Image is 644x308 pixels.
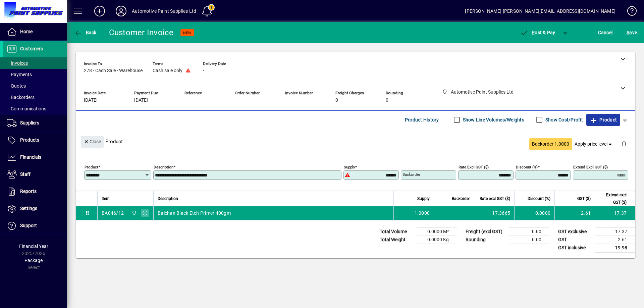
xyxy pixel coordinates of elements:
span: Supply [417,195,430,202]
span: [DATE] [134,98,148,103]
span: Description [158,195,178,202]
span: 1.0000 [415,210,430,216]
td: 0.00 [509,227,549,236]
span: 0 [335,98,338,103]
app-page-header-button: Close [79,139,105,145]
td: Total Volume [376,227,417,236]
span: Quotes [7,83,26,89]
td: Freight (excl GST) [462,227,509,236]
span: ost & Pay [520,30,555,35]
button: Add [89,5,110,17]
span: Backorders [7,95,35,100]
span: Automotive Paint Supplies Ltd [130,209,138,217]
span: P [532,30,535,35]
a: Communications [3,103,67,114]
span: Settings [20,206,37,211]
span: Home [20,29,33,34]
app-page-header-button: Delete [616,141,632,147]
span: Item [102,195,110,202]
button: Apply price level [572,138,616,150]
span: [DATE] [84,98,98,103]
div: Automotive Paint Supplies Ltd [132,6,196,16]
mat-label: Rate excl GST ($) [459,164,489,169]
mat-label: Backorder [402,172,420,177]
div: 17.3665 [478,210,510,216]
span: Payments [7,72,32,77]
mat-label: Supply [344,164,355,169]
button: Product History [402,114,442,126]
span: Extend excl GST ($) [599,191,627,206]
td: Total Weight [376,236,417,244]
label: Show Cost/Profit [544,116,583,123]
a: Invoices [3,57,67,69]
span: Close [84,136,101,147]
td: 19.98 [595,244,635,252]
span: S [627,30,629,35]
span: Apply price level [575,141,613,148]
mat-label: Extend excl GST ($) [573,164,608,169]
td: Rounding [462,236,509,244]
span: Product [590,114,617,125]
span: Products [20,137,39,143]
td: 17.37 [595,206,635,220]
label: Show Line Volumes/Weights [462,116,524,123]
div: BA046/12 [102,210,124,216]
span: - [203,68,204,73]
mat-label: Discount (%) [516,164,538,169]
a: Home [3,23,67,40]
button: Delete [616,136,632,152]
td: 0.00 [509,236,549,244]
span: Customers [20,46,43,51]
span: Financials [20,154,41,160]
span: Financial Year [19,244,48,249]
span: Invoices [7,60,28,66]
div: Product [76,129,635,154]
app-page-header-button: Back [67,27,104,39]
span: Product History [405,114,439,125]
span: Balchan Black Etch Primer 400gm [158,210,231,216]
td: 2.61 [554,206,595,220]
span: 278 - Cash Sale - Warehouse [84,68,143,73]
span: Communications [7,106,46,111]
a: Suppliers [3,115,67,132]
mat-label: Description [154,164,173,169]
span: Suppliers [20,120,39,125]
a: Support [3,217,67,234]
span: Discount (%) [528,195,550,202]
span: Package [24,258,43,263]
a: Reports [3,183,67,200]
td: 0.0000 [514,206,554,220]
a: Quotes [3,80,67,92]
button: Back [72,27,98,39]
a: Knowledge Base [622,1,636,23]
td: 2.61 [595,236,635,244]
td: GST [555,236,595,244]
span: Support [20,223,37,228]
span: GST ($) [577,195,591,202]
a: Staff [3,166,67,183]
span: Rate excl GST ($) [480,195,510,202]
span: Reports [20,189,37,194]
span: Backorder [452,195,470,202]
span: Backorder 1.0000 [532,141,569,148]
button: Close [81,136,104,148]
span: Cancel [598,27,613,38]
button: Post & Pay [517,27,559,39]
div: [PERSON_NAME] [PERSON_NAME][EMAIL_ADDRESS][DOMAIN_NAME] [465,6,615,16]
button: Product [586,114,620,126]
a: Financials [3,149,67,166]
span: Cash sale only [153,68,182,73]
a: Products [3,132,67,149]
td: GST exclusive [555,227,595,236]
td: 0.0000 Kg [417,236,457,244]
button: Profile [110,5,132,17]
a: Settings [3,200,67,217]
mat-label: Product [85,164,98,169]
span: Back [74,30,97,35]
td: 17.37 [595,227,635,236]
td: GST inclusive [555,244,595,252]
button: Backorder 1.0000 [529,138,572,150]
span: Staff [20,171,31,177]
td: 0.0000 M³ [417,227,457,236]
button: Cancel [596,27,614,39]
